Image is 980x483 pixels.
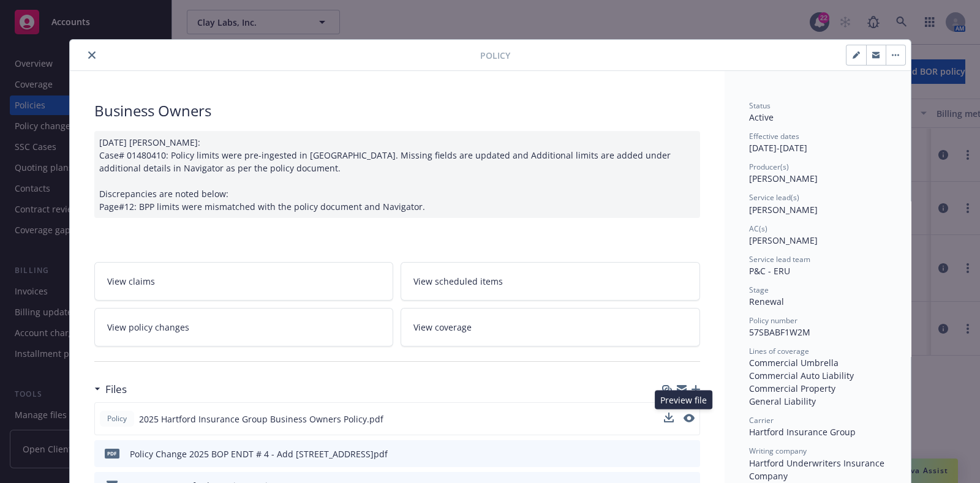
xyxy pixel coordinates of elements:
[749,254,810,264] span: Service lead team
[85,48,99,62] button: close
[749,111,774,123] span: Active
[749,162,789,172] span: Producer(s)
[413,275,503,288] span: View scheduled items
[749,131,799,141] span: Effective dates
[749,415,774,425] span: Carrier
[749,296,784,307] span: Renewal
[749,382,886,395] div: Commercial Property
[749,446,807,456] span: Writing company
[749,346,809,356] span: Lines of coverage
[749,426,856,438] span: Hartford Insurance Group
[749,173,818,184] span: [PERSON_NAME]
[480,49,510,62] span: Policy
[749,356,886,369] div: Commercial Umbrella
[684,447,695,460] button: preview file
[413,321,472,334] span: View coverage
[107,321,189,334] span: View policy changes
[105,381,127,397] h3: Files
[749,457,887,482] span: Hartford Underwriters Insurance Company
[749,131,886,154] div: [DATE] - [DATE]
[664,413,674,425] button: download file
[401,262,700,301] a: View scheduled items
[655,391,712,410] div: Preview file
[139,413,383,425] span: 2025 Hartford Insurance Group Business Owners Policy.pdf
[94,262,394,301] a: View claims
[94,131,700,218] div: [DATE] [PERSON_NAME]: Case# 01480410: Policy limits were pre-ingested in [GEOGRAPHIC_DATA]. Missi...
[94,100,700,121] div: Business Owners
[665,447,674,460] button: download file
[130,447,388,460] div: Policy Change 2025 BOP ENDT # 4 - Add [STREET_ADDRESS]pdf
[664,413,674,422] button: download file
[749,315,797,326] span: Policy number
[749,326,810,338] span: 57SBABF1W2M
[94,381,127,397] div: Files
[105,413,129,424] span: Policy
[749,100,771,111] span: Status
[749,285,769,295] span: Stage
[749,223,767,234] span: AC(s)
[749,234,818,246] span: [PERSON_NAME]
[684,413,695,425] button: preview file
[107,275,155,288] span: View claims
[684,414,695,422] button: preview file
[749,204,818,215] span: [PERSON_NAME]
[94,308,394,346] a: View policy changes
[105,449,119,458] span: pdf
[749,192,799,203] span: Service lead(s)
[749,395,886,408] div: General Liability
[749,265,790,277] span: P&C - ERU
[749,369,886,382] div: Commercial Auto Liability
[401,308,700,346] a: View coverage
